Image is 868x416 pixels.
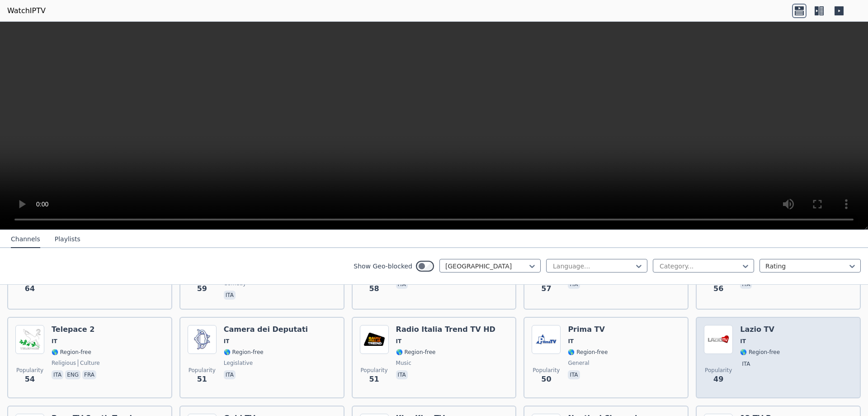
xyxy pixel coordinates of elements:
[533,367,560,374] span: Popularity
[369,374,379,385] span: 51
[197,374,207,385] span: 51
[713,283,723,294] span: 56
[55,231,80,248] button: Playlists
[568,325,608,334] h6: Prima TV
[224,349,264,356] span: 🌎 Region-free
[15,325,44,354] img: Telepace 2
[224,338,230,345] span: IT
[396,349,436,356] span: 🌎 Region-free
[740,338,746,345] span: IT
[396,370,408,379] p: ita
[7,5,46,16] a: WatchIPTV
[16,367,43,374] span: Popularity
[568,359,589,367] span: general
[11,231,40,248] button: Channels
[52,338,57,345] span: IT
[568,338,574,345] span: IT
[189,367,216,374] span: Popularity
[360,325,389,354] img: Radio Italia Trend TV HD
[25,374,35,385] span: 54
[740,325,780,334] h6: Lazio TV
[740,349,780,356] span: 🌎 Region-free
[541,374,551,385] span: 50
[197,283,207,294] span: 59
[396,359,411,367] span: music
[78,359,100,367] span: culture
[396,338,402,345] span: IT
[532,325,561,354] img: Prima TV
[541,283,551,294] span: 57
[354,262,412,271] label: Show Geo-blocked
[369,283,379,294] span: 58
[52,359,76,367] span: religious
[713,374,723,385] span: 49
[82,370,96,379] p: fra
[568,370,580,379] p: ita
[704,325,733,354] img: Lazio TV
[25,283,35,294] span: 64
[52,349,91,356] span: 🌎 Region-free
[52,325,100,334] h6: Telepace 2
[65,370,80,379] p: eng
[740,359,752,368] p: ita
[224,291,236,300] p: ita
[188,325,217,354] img: Camera dei Deputati
[705,367,732,374] span: Popularity
[224,325,308,334] h6: Camera dei Deputati
[361,367,388,374] span: Popularity
[224,359,253,367] span: legislative
[396,325,495,334] h6: Radio Italia Trend TV HD
[224,370,236,379] p: ita
[52,370,63,379] p: ita
[568,349,608,356] span: 🌎 Region-free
